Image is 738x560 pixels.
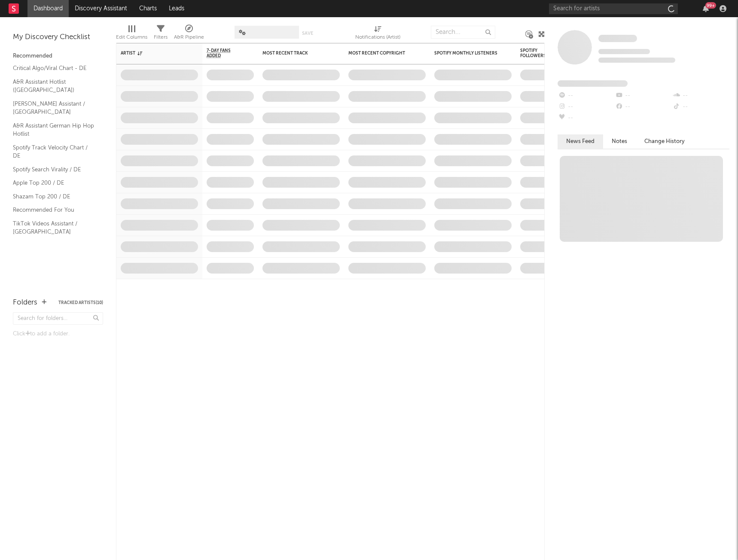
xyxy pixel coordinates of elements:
div: Edit Columns [116,32,147,43]
div: -- [558,101,615,113]
a: Apple Top 200 / DE [13,178,95,188]
a: Recommended For You [13,205,95,215]
div: Notifications (Artist) [355,21,400,46]
div: -- [558,90,615,101]
a: A&R Assistant German Hip Hop Hotlist [13,121,95,139]
button: 99+ [703,5,709,12]
div: Spotify Followers [520,48,550,58]
input: Search for artists [549,3,678,14]
div: Edit Columns [116,21,147,46]
div: Most Recent Copyright [348,51,413,56]
div: -- [615,90,672,101]
span: 7-Day Fans Added [207,48,241,58]
a: Some Artist [598,34,637,43]
button: Change History [636,134,693,149]
span: Some Artist [598,35,637,42]
input: Search for folders... [13,312,103,325]
div: 99 + [705,2,716,9]
input: Search... [431,26,495,39]
a: Critical Algo/Viral Chart - DE [13,64,95,73]
div: Click to add a folder. [13,329,103,339]
div: Artist [121,51,185,56]
a: Spotify Track Velocity Chart / DE [13,143,95,161]
button: Tracked Artists(10) [58,301,103,305]
a: Spotify Search Virality / DE [13,165,95,174]
a: Shazam Top 200 / DE [13,192,95,201]
div: Recommended [13,51,103,61]
a: A&R Assistant Hotlist ([GEOGRAPHIC_DATA]) [13,77,95,95]
a: [PERSON_NAME] Assistant / [GEOGRAPHIC_DATA] [13,99,95,117]
div: -- [672,101,729,113]
div: Filters [154,32,168,43]
div: A&R Pipeline [174,21,204,46]
button: Notes [603,134,636,149]
span: 0 fans last week [598,58,675,63]
span: Tracking Since: [DATE] [598,49,650,54]
button: News Feed [558,134,603,149]
a: TikTok Videos Assistant / [GEOGRAPHIC_DATA] [13,219,95,237]
div: My Discovery Checklist [13,32,103,43]
div: Filters [154,21,168,46]
div: Folders [13,298,37,308]
div: Notifications (Artist) [355,32,400,43]
div: Spotify Monthly Listeners [434,51,499,56]
div: Most Recent Track [262,51,327,56]
span: Fans Added by Platform [558,80,628,87]
div: -- [672,90,729,101]
div: -- [615,101,672,113]
div: -- [558,113,615,124]
div: A&R Pipeline [174,32,204,43]
button: Save [302,31,313,36]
